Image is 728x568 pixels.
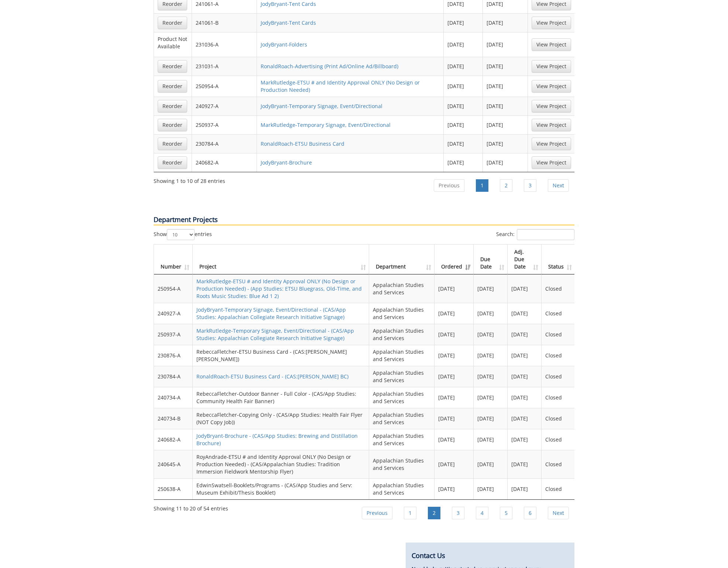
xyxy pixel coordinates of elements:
p: Product Not Available [158,35,188,50]
td: [DATE] [444,115,483,134]
p: Department Projects [154,215,574,225]
td: 250937-A [154,324,193,345]
a: Previous [434,179,464,192]
td: [DATE] [508,429,542,450]
th: Number: activate to sort column ascending [154,245,193,274]
a: JodyBryant-Temporary Signage, Event/Directional [261,103,382,110]
td: 250937-A [192,115,257,134]
td: [DATE] [435,408,474,429]
td: [DATE] [474,274,508,303]
td: [DATE] [435,324,474,345]
td: 241061-B [192,13,257,32]
td: Closed [542,450,575,478]
td: [DATE] [483,76,528,97]
a: 1 [404,507,416,519]
td: [DATE] [444,13,483,32]
td: [DATE] [474,387,508,408]
a: JodyBryant-Tent Cards [261,19,316,26]
td: [DATE] [474,303,508,324]
a: 2 [428,507,440,519]
a: Reorder [158,100,187,112]
a: RonaldRoach-ETSU Business Card - (CAS:[PERSON_NAME] BC) [196,373,348,380]
th: Adj. Due Date: activate to sort column ascending [508,245,542,274]
td: [DATE] [508,274,542,303]
a: 5 [500,507,512,519]
a: 1 [476,179,488,192]
td: Appalachian Studies and Services [369,274,435,303]
td: [DATE] [474,478,508,499]
td: [DATE] [435,303,474,324]
td: [DATE] [435,478,474,499]
td: EdwinSwatsell-Booklets/Programs - (CAS/App Studies and Serv: Museum Exhibit/Thesis Booklet) [193,478,369,499]
td: [DATE] [474,408,508,429]
td: [DATE] [474,345,508,366]
a: Reorder [158,17,187,29]
a: RonaldRoach-Advertising (Print Ad/Online Ad/Billboard) [261,63,398,70]
td: RebeccaFletcher-Copying Only - (CAS/App Studies: Health Fair Flyer (NOT Copy Job)) [193,408,369,429]
td: Appalachian Studies and Services [369,478,435,499]
a: 3 [524,179,536,192]
td: [DATE] [444,134,483,153]
td: 240927-A [192,97,257,115]
td: [DATE] [508,408,542,429]
a: Reorder [158,156,187,169]
td: 231036-A [192,32,257,57]
td: [DATE] [444,97,483,115]
a: Reorder [158,80,187,93]
a: View Project [532,156,571,169]
td: RoyAndrade-ETSU # and Identity Approval ONLY (No Design or Production Needed) - (CAS/Appalachian ... [193,450,369,478]
th: Ordered: activate to sort column ascending [435,245,474,274]
td: [DATE] [508,345,542,366]
td: [DATE] [508,478,542,499]
a: JodyBryant-Brochure [261,159,312,166]
td: [DATE] [474,366,508,387]
td: 240645-A [154,450,193,478]
td: Appalachian Studies and Services [369,345,435,366]
td: Appalachian Studies and Services [369,366,435,387]
td: Closed [542,303,575,324]
td: 231031-A [192,57,257,76]
td: Closed [542,366,575,387]
td: [DATE] [483,13,528,32]
td: [DATE] [483,32,528,57]
td: 240682-A [192,153,257,172]
th: Status: activate to sort column ascending [542,245,575,274]
td: [DATE] [435,450,474,478]
td: Closed [542,408,575,429]
a: 3 [452,507,464,519]
a: MarkRutledge-Temporary Signage, Event/Directional [261,121,391,128]
td: [DATE] [474,429,508,450]
td: RebeccaFletcher-ETSU Business Card - (CAS:[PERSON_NAME] [PERSON_NAME]) [193,345,369,366]
td: Closed [542,478,575,499]
a: View Project [532,17,571,29]
a: 4 [476,507,488,519]
td: [DATE] [508,387,542,408]
td: [DATE] [508,324,542,345]
a: JodyBryant-Brochure - (CAS/App Studies: Brewing and Distillation Brochure) [196,432,358,447]
a: MarkRutledge-ETSU # and Identity Approval ONLY (No Design or Production Needed) - (App Studies: E... [196,278,362,299]
td: [DATE] [483,153,528,172]
td: [DATE] [508,450,542,478]
td: RebeccaFletcher-Outdoor Banner - Full Color - (CAS/App Studies: Community Health Fair Banner) [193,387,369,408]
td: [DATE] [435,274,474,303]
td: Closed [542,429,575,450]
a: Next [548,179,569,192]
a: Reorder [158,119,187,131]
td: [DATE] [444,153,483,172]
label: Search: [496,229,574,240]
a: JodyBryant-Tent Cards [261,0,316,7]
a: Reorder [158,138,187,150]
td: [DATE] [444,32,483,57]
h4: Contact Us [412,552,569,560]
td: 250638-A [154,478,193,499]
th: Due Date: activate to sort column ascending [474,245,508,274]
td: [DATE] [483,134,528,153]
td: 240682-A [154,429,193,450]
a: View Project [532,60,571,73]
td: [DATE] [435,429,474,450]
a: 6 [524,507,536,519]
td: 230876-A [154,345,193,366]
td: [DATE] [483,97,528,115]
td: [DATE] [435,366,474,387]
a: Next [548,507,569,519]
